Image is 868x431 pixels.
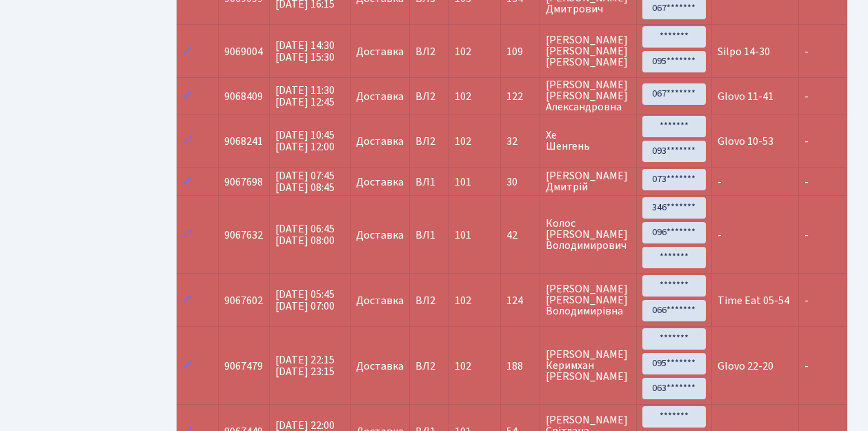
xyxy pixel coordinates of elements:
[546,34,631,68] span: [PERSON_NAME] [PERSON_NAME] [PERSON_NAME]
[356,230,404,241] span: Доставка
[506,361,534,372] span: 188
[455,228,471,243] span: 101
[415,136,443,147] span: ВЛ2
[546,79,631,112] span: [PERSON_NAME] [PERSON_NAME] Александровна
[455,174,471,190] span: 101
[275,221,335,248] span: [DATE] 06:45 [DATE] 08:00
[455,89,471,104] span: 102
[224,359,263,374] span: 9067479
[415,361,443,372] span: ВЛ2
[224,293,263,308] span: 9067602
[546,283,631,317] span: [PERSON_NAME] [PERSON_NAME] Володимирівна
[356,295,404,306] span: Доставка
[415,177,443,188] span: ВЛ1
[275,38,335,65] span: [DATE] 14:30 [DATE] 15:30
[506,46,534,57] span: 109
[275,128,335,154] span: [DATE] 10:45 [DATE] 12:00
[415,230,443,241] span: ВЛ1
[546,130,631,152] span: Хе Шенгень
[718,293,789,308] span: Time Eat 05-54
[805,228,809,243] span: -
[718,228,722,243] span: -
[506,295,534,306] span: 124
[224,174,263,190] span: 9067698
[805,293,809,308] span: -
[356,46,404,57] span: Доставка
[506,136,534,147] span: 32
[356,177,404,188] span: Доставка
[415,91,443,102] span: ВЛ2
[718,359,773,374] span: Glovo 22-20
[224,134,263,149] span: 9068241
[718,174,722,190] span: -
[455,359,471,374] span: 102
[506,177,534,188] span: 30
[275,287,335,314] span: [DATE] 05:45 [DATE] 07:00
[805,134,809,149] span: -
[805,174,809,190] span: -
[415,295,443,306] span: ВЛ2
[718,89,773,104] span: Glovo 11-41
[356,361,404,372] span: Доставка
[718,44,770,59] span: Silpo 14-30
[718,134,773,149] span: Glovo 10-53
[224,228,263,243] span: 9067632
[275,83,335,110] span: [DATE] 11:30 [DATE] 12:45
[506,230,534,241] span: 42
[224,44,263,59] span: 9069004
[455,293,471,308] span: 102
[546,170,631,192] span: [PERSON_NAME] Дмитрій
[546,218,631,251] span: Колос [PERSON_NAME] Володимирович
[805,89,809,104] span: -
[275,168,335,195] span: [DATE] 07:45 [DATE] 08:45
[506,91,534,102] span: 122
[455,44,471,59] span: 102
[546,349,631,382] span: [PERSON_NAME] Керимхан [PERSON_NAME]
[455,134,471,149] span: 102
[224,89,263,104] span: 9068409
[356,91,404,102] span: Доставка
[415,46,443,57] span: ВЛ2
[356,136,404,147] span: Доставка
[805,44,809,59] span: -
[275,352,335,379] span: [DATE] 22:15 [DATE] 23:15
[805,359,809,374] span: -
